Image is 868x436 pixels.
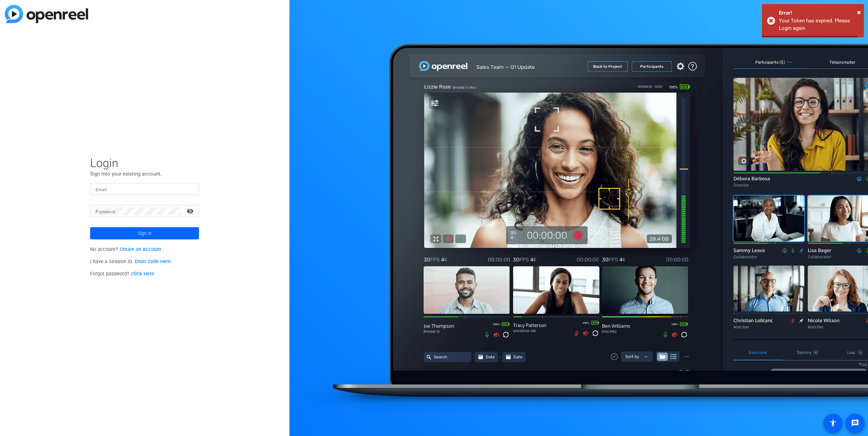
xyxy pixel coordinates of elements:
[120,247,161,252] a: Create an Account
[857,7,861,17] button: Close
[90,271,154,277] span: Forgot password?
[135,259,171,265] a: Enter Code Here
[829,419,837,427] mat-icon: accessibility
[131,271,154,277] a: Click Here
[90,227,199,239] button: Sign in
[90,247,161,252] span: No account?
[96,185,194,193] input: Enter Email Address
[90,259,171,265] span: I have a Session ID.
[857,8,861,16] span: ×
[90,170,199,178] p: Sign into your existing account.
[138,225,152,242] span: Sign in
[183,206,199,216] mat-icon: visibility_off
[779,9,859,17] div: Error!
[779,17,859,32] div: Your Token has expired. Please Login again
[90,156,199,170] span: Login
[96,187,107,192] mat-label: Email
[5,5,88,23] img: blue-gradient.svg
[96,210,115,214] mat-label: Password
[851,419,859,427] mat-icon: message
